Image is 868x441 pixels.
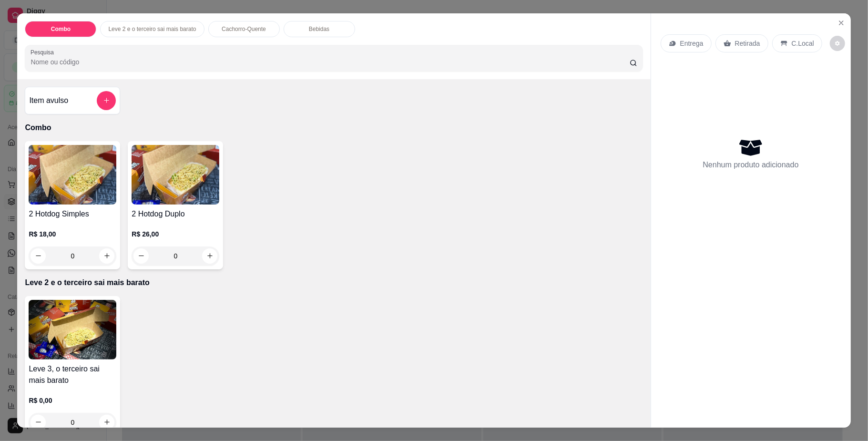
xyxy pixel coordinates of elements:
[735,39,760,48] p: Retirada
[31,48,57,56] label: Pesquisa
[132,229,219,239] p: R$ 26,00
[51,25,71,33] p: Combo
[834,15,849,31] button: Close
[108,25,196,33] p: Leve 2 e o terceiro sai mais barato
[25,277,643,288] p: Leve 2 e o terceiro sai mais barato
[132,208,219,220] h4: 2 Hotdog Duplo
[830,36,845,51] button: decrease-product-quantity
[309,25,329,33] p: Bebidas
[792,39,814,48] p: C.Local
[31,57,629,67] input: Pesquisa
[29,363,116,386] h4: Leve 3, o terceiro sai mais barato
[29,396,116,405] p: R$ 0,00
[25,122,643,133] p: Combo
[29,208,116,220] h4: 2 Hotdog Simples
[132,145,219,205] img: product-image
[703,159,799,171] p: Nenhum produto adicionado
[97,91,116,110] button: add-separate-item
[680,39,704,48] p: Entrega
[29,145,116,205] img: product-image
[29,229,116,239] p: R$ 18,00
[29,95,68,106] h4: Item avulso
[222,25,266,33] p: Cachorro-Quente
[29,300,116,359] img: product-image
